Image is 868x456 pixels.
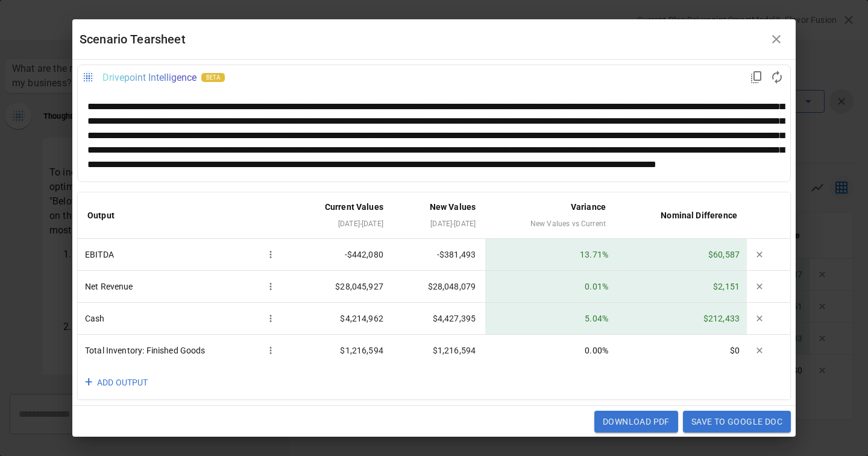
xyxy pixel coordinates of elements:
td: 13.71 % [485,239,615,271]
td: $0 [615,335,747,366]
td: 0.00 % [485,335,615,366]
div: [DATE] - [DATE] [296,217,383,231]
td: 0.01 % [485,271,615,303]
td: $4,214,962 [286,303,393,335]
div: Scenario Tearsheet [80,30,764,49]
th: Output [78,192,286,239]
td: $212,433 [615,303,747,335]
button: Download PDF [594,411,678,432]
div: [DATE] - [DATE] [403,217,476,231]
td: 5.04 % [485,303,615,335]
div: New Values vs Current [495,217,606,231]
div: Cash [85,310,279,327]
div: Net Revenue [85,278,279,295]
td: -$442,080 [286,239,393,271]
td: $28,045,927 [286,271,393,303]
div: Total Inventory: Finished Goods [85,342,279,359]
th: Nominal Difference [615,192,747,239]
button: +ADD OUTPUT [78,366,157,399]
div: beta [201,73,225,82]
td: $28,048,079 [393,271,485,303]
div: Drivepoint Intelligence [102,72,197,83]
td: $2,151 [615,271,747,303]
span: + [85,371,92,394]
td: $60,587 [615,239,747,271]
div: EBITDA [85,246,279,263]
td: -$381,493 [393,239,485,271]
td: $4,427,395 [393,303,485,335]
th: Variance [485,192,615,239]
th: Current Values [286,192,393,239]
td: $1,216,594 [393,335,485,366]
td: $1,216,594 [286,335,393,366]
button: Save to Google Doc [683,411,791,432]
th: New Values [393,192,485,239]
